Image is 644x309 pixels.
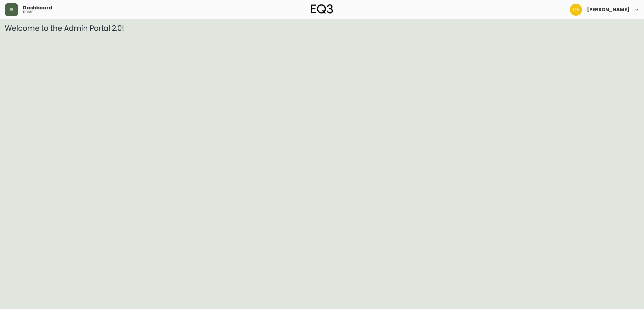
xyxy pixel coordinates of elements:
[5,24,639,33] h3: Welcome to the Admin Portal 2.0!
[587,7,630,12] span: [PERSON_NAME]
[570,4,582,16] img: 996bfd46d64b78802a67b62ffe4c27a2
[311,4,333,14] img: logo
[23,5,52,10] span: Dashboard
[23,10,33,14] h5: home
